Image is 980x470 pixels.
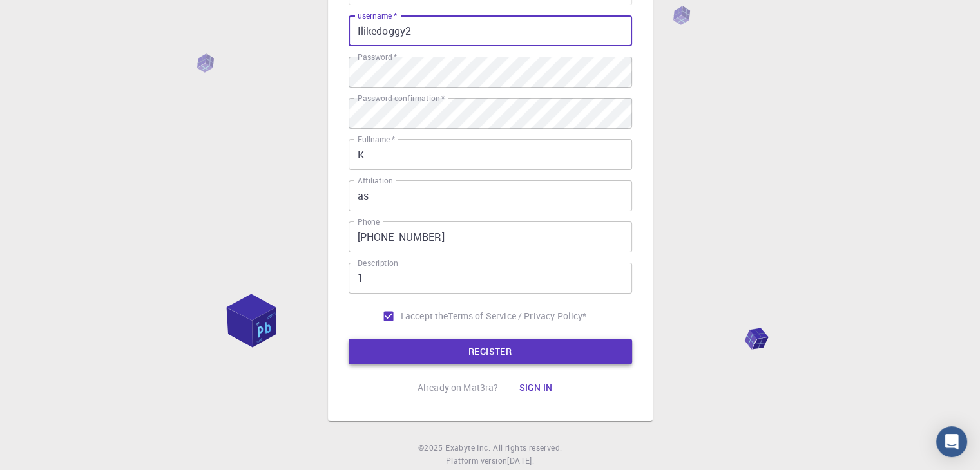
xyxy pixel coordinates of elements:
[936,426,967,457] div: Open Intercom Messenger
[445,442,490,453] span: Exabyte Inc.
[358,134,395,145] label: Fullname
[358,93,445,104] label: Password confirmation
[493,442,562,455] span: All rights reserved.
[358,216,380,227] label: Phone
[448,310,586,323] a: Terms of Service / Privacy Policy*
[349,339,632,364] button: REGISTER
[358,258,398,268] label: Description
[358,10,397,21] label: username
[418,442,445,455] span: © 2025
[507,455,534,465] span: [DATE] .
[445,442,490,455] a: Exabyte Inc.
[507,455,534,467] a: [DATE].
[418,381,499,394] p: Already on Mat3ra?
[358,52,397,62] label: Password
[508,375,562,400] button: Sign in
[358,175,392,186] label: Affiliation
[446,455,507,467] span: Platform version
[401,310,448,323] span: I accept the
[448,310,586,323] p: Terms of Service / Privacy Policy *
